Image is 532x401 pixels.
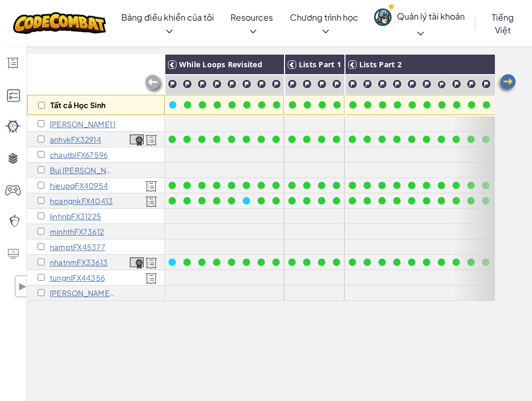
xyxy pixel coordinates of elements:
[18,279,27,294] span: ▶
[130,133,144,145] a: View Course Completion Certificate
[145,273,157,284] img: Licensed
[50,197,113,205] p: hoangnkFX40413
[50,120,116,128] p: Đỗ Thế Anh 1
[114,3,222,44] a: Bảng điều khiển của tôi
[197,79,207,89] img: IconChallengeLevel.svg
[302,79,312,89] img: IconChallengeLevel.svg
[492,12,514,35] span: Tiếng Việt
[496,73,517,94] img: Arrow_Left.png
[377,79,387,89] img: IconChallengeLevel.svg
[145,135,157,146] img: Licensed
[130,257,144,269] img: certificate-icon.png
[50,135,101,144] p: anhvkFX32914
[50,212,101,220] p: linhnbFX31225
[451,79,462,89] img: IconChallengeLevel.svg
[50,166,116,174] p: Bui Gia Hung g
[317,79,327,89] img: IconChallengeLevel.svg
[271,79,281,89] img: IconChallengeLevel.svg
[287,79,297,89] img: IconChallengeLevel.svg
[332,79,342,89] img: IconChallengeLevel.svg
[145,257,157,269] img: Licensed
[50,181,108,190] p: hieupqFX40954
[222,3,282,44] a: Resources
[466,79,476,89] img: IconChallengeLevel.svg
[13,12,106,34] img: CodeCombat logo
[50,150,108,159] p: chautblFX67596
[144,74,165,95] img: Arrow_Left_Inactive.png
[397,11,465,38] span: Quản lý tài khoản
[230,12,273,23] span: Resources
[227,79,237,89] img: IconChallengeLevel.svg
[50,273,105,282] p: tungnlFX44356
[167,79,178,89] img: IconChallengeLevel.svg
[290,12,358,23] span: Chương trình học
[348,79,358,89] img: IconChallengeLevel.svg
[437,80,446,89] img: IconChallengeLevel.svg
[130,256,144,268] a: View Course Completion Certificate
[478,3,527,44] a: Tiếng Việt
[242,79,252,89] img: IconChallengeLevel.svg
[392,79,402,89] img: IconChallengeLevel.svg
[145,196,157,208] img: Licensed
[407,79,417,89] img: IconChallengeLevel.svg
[212,79,222,89] img: IconChallengeLevel.svg
[359,59,402,69] span: Lists Part 2
[422,79,432,89] img: IconChallengeLevel.svg
[374,8,392,26] img: avatar
[130,135,144,146] img: certificate-icon.png
[256,79,267,89] img: IconChallengeLevel.svg
[362,79,373,89] img: IconChallengeLevel.svg
[121,12,214,23] span: Bảng điều khiển của tôi
[50,258,108,266] p: nhatnmFX33613
[50,227,104,236] p: minhthFX73612
[299,59,341,69] span: Lists Part 1
[282,3,367,44] a: Chương trình học
[145,181,157,192] img: Licensed
[182,79,192,89] img: IconChallengeLevel.svg
[50,243,105,251] p: namptFX45377
[481,79,491,89] img: IconChallengeLevel.svg
[50,101,105,109] p: Tất cả Học Sinh
[179,59,262,69] span: While Loops Revisited
[50,289,116,297] p: Trương Đức Trí w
